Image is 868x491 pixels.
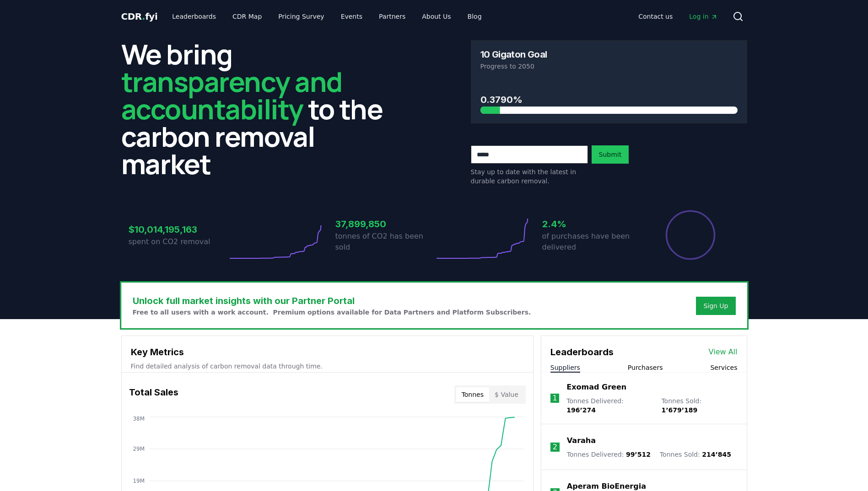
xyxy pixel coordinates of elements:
h3: 2.4% [542,217,641,231]
p: of purchases have been delivered [542,231,641,253]
a: CDR.fyi [121,10,158,23]
tspan: 29M [133,446,145,452]
a: Leaderboards [165,8,223,25]
a: View All [709,347,738,358]
p: Stay up to date with the latest in durable carbon removal. [471,167,588,186]
button: Purchasers [628,363,663,372]
p: spent on CO2 removal [129,236,227,247]
h3: 37,899,850 [335,217,434,231]
h3: Unlock full market insights with our Partner Portal [133,294,531,308]
h3: $10,014,195,163 [129,223,227,236]
p: Free to all users with a work account. Premium options available for Data Partners and Platform S... [133,308,531,317]
h3: Total Sales [129,385,178,404]
p: Tonnes Delivered : [567,450,651,459]
button: Suppliers [550,363,580,372]
p: Tonnes Delivered : [566,396,652,415]
a: Blog [460,8,489,25]
a: Varaha [567,435,596,446]
a: Exomad Green [566,382,626,393]
tspan: 19M [133,478,145,484]
p: Find detailed analysis of carbon removal data through time. [131,362,524,371]
button: Sign Up [696,297,735,315]
p: 2 [553,442,557,453]
span: transparency and accountability [121,63,342,128]
tspan: 38M [133,416,145,422]
a: Events [334,8,370,25]
div: Percentage of sales delivered [665,209,716,261]
span: 99’512 [626,451,651,458]
a: Pricing Survey [271,8,331,25]
nav: Main [631,8,725,25]
p: 1 [552,393,557,404]
h3: Key Metrics [131,345,524,359]
span: 196’274 [566,406,596,414]
span: 214’845 [702,451,731,458]
h3: 0.3790% [480,93,738,107]
button: Tonnes [456,387,489,402]
a: Partners [372,8,413,25]
a: Contact us [631,8,680,25]
nav: Main [165,8,489,25]
span: 1’679’189 [661,406,697,414]
button: Submit [592,145,629,164]
h3: Leaderboards [550,345,614,359]
p: Tonnes Sold : [660,450,731,459]
button: $ Value [489,387,524,402]
h2: We bring to the carbon removal market [121,40,398,177]
span: Log in [689,12,717,21]
h3: 10 Gigaton Goal [480,50,547,59]
span: CDR fyi [121,11,158,22]
span: . [142,11,145,22]
a: Sign Up [703,301,728,310]
button: Services [710,363,737,372]
p: Tonnes Sold : [661,396,737,415]
a: CDR Map [225,8,269,25]
a: Log in [682,8,725,25]
p: Progress to 2050 [480,62,738,71]
a: About Us [415,8,458,25]
p: tonnes of CO2 has been sold [335,231,434,253]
